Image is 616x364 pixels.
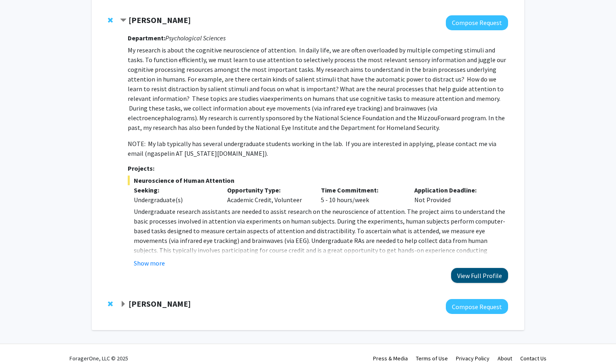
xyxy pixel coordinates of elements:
button: Compose Request to Nicholas Gaspelin [446,15,508,30]
a: Terms of Use [416,355,448,362]
strong: Department: [128,34,165,42]
i: Psychological Sciences [165,34,226,42]
div: Undergraduate(s) [134,195,215,205]
div: Academic Credit, Volunteer [221,185,315,205]
p: Application Deadline: [414,185,496,195]
p: My research is about the cognitive neuroscience of attention. In daily life, we are often overloa... [128,45,508,132]
a: About [498,355,512,362]
a: Press & Media [373,355,408,362]
span: Remove Nicholas Gaspelin from bookmarks [108,17,113,23]
p: Seeking: [134,185,215,195]
span: Neuroscience of Human Attention [128,176,508,185]
a: Privacy Policy [456,355,489,362]
div: Not Provided [408,185,502,205]
p: Opportunity Type: [227,185,309,195]
a: Contact Us [520,355,546,362]
span: NOTE: My lab typically has several undergraduate students working in the lab. If you are interest... [128,140,496,157]
p: Undergraduate research assistants are needed to assist research on the neuroscience of attention.... [134,207,508,274]
strong: Projects: [128,164,154,172]
span: experiments on humans that use cognitive tasks to measure attention and memory. During these task... [128,94,505,132]
span: Expand David Beversdorf Bookmark [120,301,127,308]
iframe: Chat [6,328,34,358]
button: Show more [134,258,165,268]
span: Remove David Beversdorf from bookmarks [108,301,113,307]
p: Time Commitment: [321,185,403,195]
div: 5 - 10 hours/week [315,185,409,205]
button: Compose Request to David Beversdorf [446,299,508,314]
button: View Full Profile [451,268,508,283]
strong: [PERSON_NAME] [129,15,191,25]
strong: [PERSON_NAME] [129,299,191,309]
span: Contract Nicholas Gaspelin Bookmark [120,17,127,24]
